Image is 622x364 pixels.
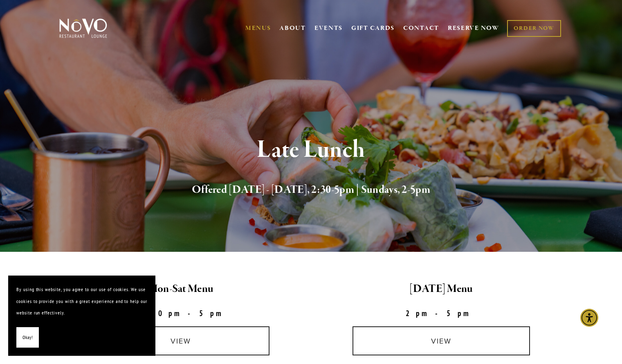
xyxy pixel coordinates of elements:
[351,20,395,36] a: GIFT CARDS
[403,20,439,36] a: CONTACT
[16,327,39,348] button: Okay!
[279,24,306,32] a: ABOUT
[92,326,269,355] a: view
[406,308,477,318] strong: 2pm-5pm
[132,308,229,318] strong: 2:30pm-5pm
[448,20,499,36] a: RESERVE NOW
[353,326,530,355] a: view
[318,280,565,298] h2: [DATE] Menu
[22,332,33,344] span: Okay!
[245,24,271,32] a: MENUS
[314,24,343,32] a: EVENTS
[8,276,155,356] section: Cookie banner
[16,284,147,319] p: By using this website, you agree to our use of cookies. We use cookies to provide you with a grea...
[58,280,304,298] h2: Mon-Sat Menu
[580,309,598,327] div: Accessibility Menu
[73,181,550,199] h2: Offered [DATE] - [DATE], 2:30-5pm | Sundays, 2-5pm
[507,20,561,37] a: ORDER NOW
[58,18,109,38] img: Novo Restaurant &amp; Lounge
[73,137,550,163] h1: Late Lunch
